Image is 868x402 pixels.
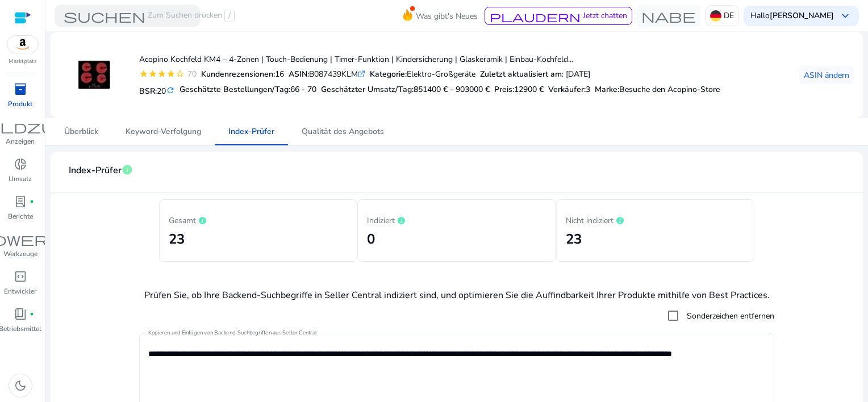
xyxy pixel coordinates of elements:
font: Zum Suchen drücken [148,10,222,22]
h5: Geschätzter Umsatz/Tag: [321,85,490,95]
font: B087439KLM [289,69,358,79]
img: 4144HgprEJL._AC_SR38,50_.jpg [73,54,115,97]
font: Preis: [494,84,544,95]
div: 16 [201,68,284,80]
font: : [595,84,720,95]
span: fiber_manual_record [30,312,34,316]
b: Kategorie: [370,69,407,79]
label: Sonderzeichen entfernen [685,310,774,322]
span: dark_mode [14,379,27,392]
h2: 0 [367,231,546,248]
div: 70 [185,68,197,80]
span: Info [122,164,133,175]
span: Marke [595,84,617,95]
span: Qualität des Angebots [302,128,384,136]
span: Was gibt's Neues [416,6,478,26]
span: donut_small [14,157,27,171]
mat-icon: star [139,69,148,78]
span: 3 [586,84,590,95]
span: book_4 [14,307,27,321]
span: suchen [64,9,145,23]
p: Anzeigen [6,136,35,146]
font: BSR: [139,86,166,97]
span: Keyword-Verfolgung [126,128,201,136]
mat-icon: star [157,69,166,78]
span: Nabe [641,9,696,23]
span: keyboard_arrow_down [838,9,852,23]
span: code_blocks [14,270,27,283]
font: Indiziert [367,215,395,226]
font: Nicht indiziert [566,215,614,226]
h4: Prüfen Sie, ob Ihre Backend-Suchbegriffe in Seller Central indiziert sind, und optimieren Sie die... [60,290,854,301]
p: Umsatz [9,174,32,184]
b: Kundenrezensionen: [201,69,275,79]
span: Index-Prüfer [69,161,122,181]
img: amazon.svg [7,36,38,53]
p: Marktplatz [9,57,37,66]
mat-icon: star_border [176,69,185,78]
p: DE [724,6,734,26]
h5: Verkäufer: [548,85,590,95]
mat-icon: star [148,69,157,78]
h2: 23 [566,231,745,248]
mat-icon: star [166,69,176,78]
p: Berichte [8,211,33,221]
span: lab_profile [14,195,27,208]
font: Gesamt [169,215,196,226]
span: plaudern [490,11,581,22]
button: ASIN ändern [799,66,854,84]
span: 851400 € - 903000 € [414,84,490,95]
span: 66 - 70 [290,84,316,95]
span: ASIN ändern [804,69,849,81]
span: Index-Prüfer [228,128,274,136]
b: [PERSON_NAME] [770,10,834,21]
mat-icon: refresh [166,85,175,96]
div: Elektro-Großgeräte [370,68,475,80]
span: Jetzt chatten [583,10,627,21]
span: Überblick [64,128,98,136]
img: de.svg [710,10,721,22]
p: Entwickler [4,286,36,296]
h4: Acopino Kochfeld KM4 – 4-Zonen | Touch-Bedienung | Timer-Funktion | Kindersicherung | Glaskeramik... [139,55,720,65]
p: Hallo [750,12,834,20]
b: ASIN: [289,69,309,79]
span: 20 [157,86,166,97]
button: plaudernJetzt chatten [485,7,632,25]
p: Produkt [8,99,32,109]
span: Besuche den Acopino-Store [619,84,720,95]
mat-label: Kopieren und Einfügen von Backend-Suchbegriffen aus Seller Central [148,329,317,337]
div: : [DATE] [480,68,590,80]
span: 12900 € [514,84,544,95]
p: Werkzeuge [3,249,37,259]
b: Zuletzt aktualisiert am [480,69,562,79]
button: Nabe [637,5,700,27]
span: fiber_manual_record [30,199,34,204]
span: inventory_2 [14,82,27,96]
span: / [224,10,235,22]
h2: 23 [169,231,348,248]
h5: Geschätzte Bestellungen/Tag: [180,85,316,95]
